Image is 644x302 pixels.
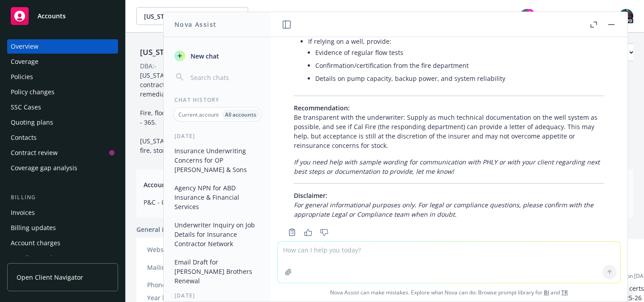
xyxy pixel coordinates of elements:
[11,70,33,84] div: Policies
[7,100,118,114] a: SSC Cases
[17,273,83,282] span: Open Client Navigator
[308,35,604,87] li: If relying on a well, provide:
[7,70,118,84] a: Policies
[144,197,223,207] span: P&C - Commercial lines
[7,251,118,265] a: Installment plans
[315,59,604,72] li: Confirmation/certification from the fire department
[7,55,118,69] a: Coverage
[7,193,118,202] div: Billing
[294,104,350,112] span: Recommendation:
[7,161,118,175] a: Coverage gap analysis
[11,206,35,220] div: Invoices
[7,130,118,145] a: Contacts
[171,180,263,214] button: Agency NPN for ABD Insurance & Financial Services
[38,13,66,20] span: Accounts
[225,111,256,118] p: All accounts
[11,251,63,265] div: Installment plans
[164,96,271,104] div: Chat History
[11,161,77,175] div: Coverage gap analysis
[11,39,38,54] div: Overview
[171,255,263,288] button: Email Draft for [PERSON_NAME] Brothers Renewal
[294,191,327,200] span: Disclaimer:
[164,292,271,299] div: [DATE]
[7,206,118,220] a: Invoices
[171,48,263,64] button: New chat
[147,280,221,289] div: Phone number
[7,4,118,29] a: Accounts
[526,9,534,17] div: 1
[7,115,118,130] a: Quoting plans
[11,130,37,145] div: Contacts
[11,85,55,99] div: Policy changes
[136,46,271,58] div: [US_STATE] PREMIER RESTORATION
[288,228,296,236] svg: Copy to clipboard
[11,115,53,130] div: Quoting plans
[136,225,174,234] span: General info
[11,236,60,250] div: Account charges
[171,143,263,177] button: Insurance Underwriting Concerns for OP [PERSON_NAME] & Sons
[7,236,118,250] a: Account charges
[147,245,221,254] div: Website
[147,263,221,272] div: Mailing address
[144,12,221,21] span: [US_STATE] PREMIER RESTORATION
[274,283,624,302] span: Nova Assist can make mistakes. Explore what Nova can do: Browse prompt library for and
[598,7,616,25] a: Switch app
[537,7,555,25] a: Start snowing
[7,85,118,99] a: Policy changes
[140,61,157,71] div: DBA: -
[136,7,248,25] button: [US_STATE] PREMIER RESTORATION
[578,7,596,25] a: Search
[171,218,263,251] button: Underwriter Inquiry on Job Details for Insurance Contractor Network
[11,100,41,114] div: SSC Cases
[544,289,549,296] a: BI
[294,158,600,176] em: If you need help with sample wording for communication with PHLY or with your client regarding ne...
[11,221,56,235] div: Billing updates
[178,111,219,118] p: Current account
[7,39,118,54] a: Overview
[140,71,536,155] span: [US_STATE] Premier Restoration doesn't just clean up disasters, they revive, restore, and remodel...
[144,180,223,189] span: Account type
[11,55,38,69] div: Coverage
[619,9,633,23] img: photo
[294,103,604,150] p: Be transparent with the underwriter: Supply as much technical documentation on the well system as...
[315,46,604,59] li: Evidence of regular flow tests
[174,20,216,29] h1: Nova Assist
[7,221,118,235] a: Billing updates
[294,201,593,218] em: For general informational purposes only. For legal or compliance questions, please confirm with t...
[317,226,331,239] button: Thumbs down
[11,146,58,160] div: Contract review
[189,51,219,61] span: New chat
[189,71,260,84] input: Search chats
[561,289,568,296] a: TR
[315,72,604,85] li: Details on pump capacity, backup power, and system reliability
[557,7,575,25] a: Report a Bug
[164,132,271,140] div: [DATE]
[7,146,118,160] a: Contract review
